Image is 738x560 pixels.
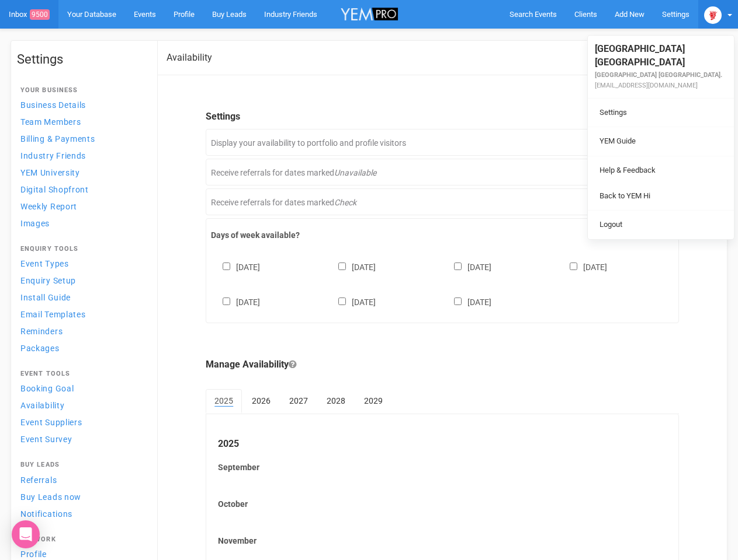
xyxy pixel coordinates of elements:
[280,389,317,412] a: 2027
[223,297,230,305] input: [DATE]
[20,509,72,519] span: Notifications
[17,472,145,488] a: Referrals
[20,384,74,393] span: Booking Goal
[20,202,77,211] span: Weekly Report
[20,461,142,468] h4: Buy Leads
[20,370,142,377] h4: Event Tools
[206,110,679,124] legend: Settings
[591,185,731,208] a: Back to YEM Hi
[20,168,80,177] span: YEM University
[218,498,667,510] label: October
[615,10,645,19] span: Add New
[218,437,667,451] legend: 2025
[454,297,462,305] input: [DATE]
[454,262,462,270] input: [DATE]
[20,117,81,127] span: Team Members
[17,323,145,339] a: Reminders
[17,380,145,396] a: Booking Goal
[442,295,491,308] label: [DATE]
[17,131,145,146] a: Billing & Payments
[211,260,260,273] label: [DATE]
[570,262,577,270] input: [DATE]
[211,295,260,308] label: [DATE]
[591,101,731,124] a: Settings
[595,82,698,89] small: [EMAIL_ADDRESS][DOMAIN_NAME]
[17,215,145,231] a: Images
[20,327,63,336] span: Reminders
[338,262,346,270] input: [DATE]
[20,401,64,410] span: Availability
[20,310,86,319] span: Email Templates
[17,256,145,271] a: Event Types
[218,535,667,547] label: November
[211,229,674,241] label: Days of week available?
[591,130,731,153] a: YEM Guide
[206,159,679,185] div: Receive referrals for dates marked
[595,71,722,79] small: [GEOGRAPHIC_DATA] [GEOGRAPHIC_DATA].
[338,297,346,305] input: [DATE]
[17,97,145,113] a: Business Details
[17,164,145,180] a: YEM University
[20,418,82,427] span: Event Suppliers
[17,52,145,66] h1: Settings
[20,87,142,94] h4: Your Business
[17,340,145,356] a: Packages
[17,114,145,129] a: Team Members
[30,9,50,20] span: 9500
[20,219,50,228] span: Images
[318,389,354,412] a: 2028
[223,262,230,270] input: [DATE]
[20,185,89,194] span: Digital Shopfront
[595,43,685,68] span: [GEOGRAPHIC_DATA] [GEOGRAPHIC_DATA]
[327,260,376,273] label: [DATE]
[327,295,376,308] label: [DATE]
[17,431,145,447] a: Event Survey
[20,344,60,353] span: Packages
[334,168,376,177] em: Unavailable
[20,276,76,285] span: Enquiry Setup
[17,181,145,197] a: Digital Shopfront
[17,148,145,163] a: Industry Friends
[20,246,142,253] h4: Enquiry Tools
[12,520,40,548] div: Open Intercom Messenger
[442,260,491,273] label: [DATE]
[591,159,731,182] a: Help & Feedback
[243,389,279,412] a: 2026
[17,397,145,413] a: Availability
[20,435,72,444] span: Event Survey
[334,198,356,207] em: Check
[206,188,679,215] div: Receive referrals for dates marked
[574,10,597,19] span: Clients
[510,10,557,19] span: Search Events
[704,6,722,24] img: open-uri20250107-2-1pbi2ie
[218,461,667,473] label: September
[17,289,145,305] a: Install Guide
[20,293,71,302] span: Install Guide
[355,389,391,412] a: 2029
[20,536,142,543] h4: Network
[167,52,212,63] h2: Availability
[20,259,69,268] span: Event Types
[17,306,145,322] a: Email Templates
[20,100,86,110] span: Business Details
[206,129,679,156] div: Display your availability to portfolio and profile visitors
[17,272,145,288] a: Enquiry Setup
[206,358,679,372] legend: Manage Availability
[17,489,145,505] a: Buy Leads now
[20,134,95,143] span: Billing & Payments
[17,506,145,521] a: Notifications
[591,213,731,236] a: Logout
[17,414,145,430] a: Event Suppliers
[558,260,607,273] label: [DATE]
[17,198,145,214] a: Weekly Report
[206,389,242,414] a: 2025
